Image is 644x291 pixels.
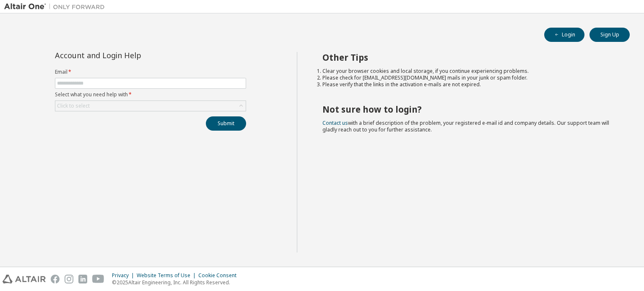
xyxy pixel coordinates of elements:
[544,28,584,42] button: Login
[92,275,104,283] img: youtube.svg
[112,272,137,279] div: Privacy
[322,119,609,133] span: with a brief description of the problem, your registered e-mail id and company details. Our suppo...
[322,104,615,115] h2: Not sure how to login?
[55,69,246,75] label: Email
[112,279,241,286] p: © 2025 Altair Engineering, Inc. All Rights Reserved.
[322,52,615,63] h2: Other Tips
[57,103,90,109] div: Click to select
[589,28,630,42] button: Sign Up
[55,52,208,59] div: Account and Login Help
[322,81,615,88] li: Please verify that the links in the activation e-mails are not expired.
[137,272,198,279] div: Website Terms of Use
[322,68,615,75] li: Clear your browser cookies and local storage, if you continue experiencing problems.
[51,275,60,283] img: facebook.svg
[322,75,615,81] li: Please check for [EMAIL_ADDRESS][DOMAIN_NAME] mails in your junk or spam folder.
[78,275,87,283] img: linkedin.svg
[3,275,46,283] img: altair_logo.svg
[206,116,246,131] button: Submit
[198,272,241,279] div: Cookie Consent
[4,3,109,11] img: Altair One
[65,275,73,283] img: instagram.svg
[55,101,246,111] div: Click to select
[55,91,246,98] label: Select what you need help with
[322,119,348,126] a: Contact us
